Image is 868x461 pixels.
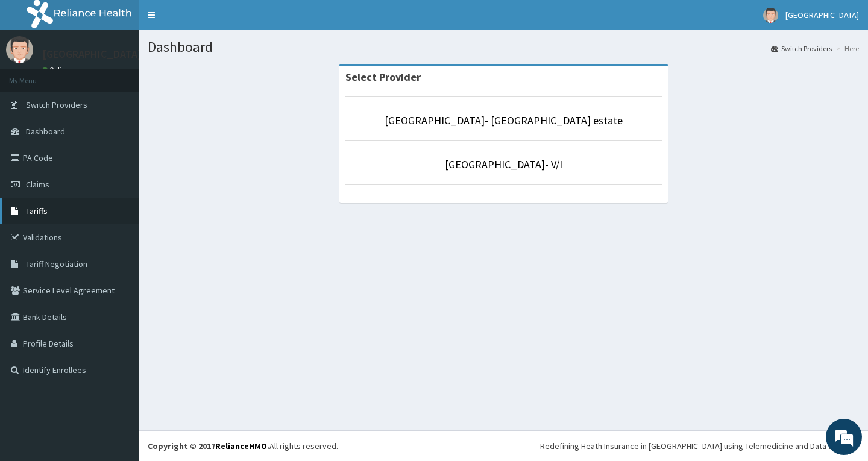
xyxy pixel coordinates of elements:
h1: Dashboard [148,39,859,55]
a: [GEOGRAPHIC_DATA]- V/I [445,157,562,171]
span: Tariffs [26,205,48,216]
strong: Select Provider [345,70,421,84]
a: Online [42,66,71,74]
a: [GEOGRAPHIC_DATA]- [GEOGRAPHIC_DATA] estate [385,113,623,127]
span: Dashboard [26,126,65,137]
footer: All rights reserved. [139,430,868,461]
strong: Copyright © 2017 . [148,441,269,451]
img: User Image [6,36,33,63]
a: Switch Providers [771,43,832,54]
span: Claims [26,179,49,190]
a: RelianceHMO [215,441,267,451]
span: Tariff Negotiation [26,259,87,269]
p: [GEOGRAPHIC_DATA] [42,49,142,60]
img: User Image [763,8,778,23]
div: Redefining Heath Insurance in [GEOGRAPHIC_DATA] using Telemedicine and Data Science! [540,440,859,452]
span: [GEOGRAPHIC_DATA] [785,10,859,20]
li: Here [833,43,859,54]
span: Switch Providers [26,99,87,110]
